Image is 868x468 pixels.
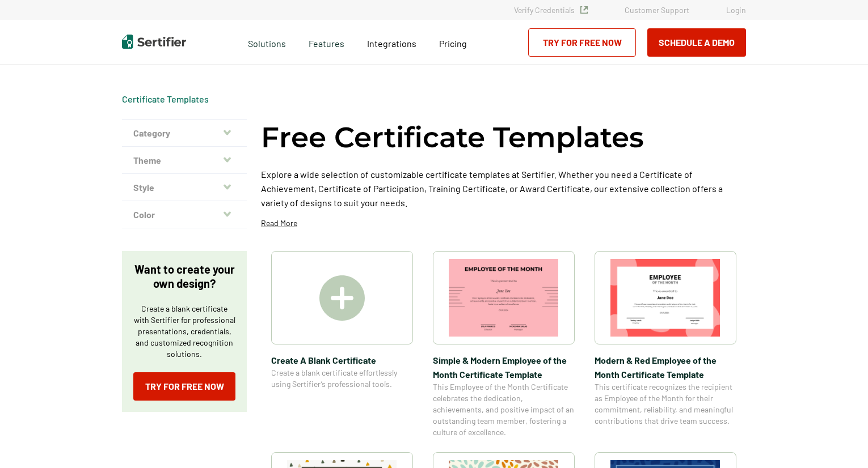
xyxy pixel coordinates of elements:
span: Create A Blank Certificate [271,353,413,367]
span: Simple & Modern Employee of the Month Certificate Template [433,353,575,381]
a: Verify Credentials [514,5,588,15]
img: Verified [580,6,588,14]
span: Modern & Red Employee of the Month Certificate Template [595,353,736,381]
button: Category [122,120,247,147]
span: Certificate Templates [122,93,209,105]
a: Login [726,5,746,15]
span: Integrations [367,38,416,49]
a: Certificate Templates [122,93,209,104]
a: Modern & Red Employee of the Month Certificate TemplateModern & Red Employee of the Month Certifi... [595,251,736,438]
a: Try for Free Now [528,28,636,57]
span: Features [309,35,344,49]
span: This certificate recognizes the recipient as Employee of the Month for their commitment, reliabil... [595,381,736,427]
h1: Free Certificate Templates [261,119,644,156]
button: Style [122,174,247,201]
img: Simple & Modern Employee of the Month Certificate Template [449,259,559,337]
span: This Employee of the Month Certificate celebrates the dedication, achievements, and positive impa... [433,381,575,438]
p: Create a blank certificate with Sertifier for professional presentations, credentials, and custom... [133,303,235,360]
span: Pricing [439,38,467,49]
a: Simple & Modern Employee of the Month Certificate TemplateSimple & Modern Employee of the Month C... [433,251,575,438]
span: Solutions [248,35,286,49]
button: Theme [122,147,247,174]
img: Sertifier | Digital Credentialing Platform [122,35,186,49]
span: Create a blank certificate effortlessly using Sertifier’s professional tools. [271,367,413,390]
a: Integrations [367,35,416,49]
button: Color [122,201,247,228]
a: Pricing [439,35,467,49]
img: Create A Blank Certificate [319,275,365,321]
div: Breadcrumb [122,93,209,105]
p: Want to create your own design? [133,262,235,291]
img: Modern & Red Employee of the Month Certificate Template [610,259,720,337]
a: Try for Free Now [133,372,235,401]
a: Customer Support [625,5,689,15]
p: Read More [261,218,297,229]
p: Explore a wide selection of customizable certificate templates at Sertifier. Whether you need a C... [261,167,746,210]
